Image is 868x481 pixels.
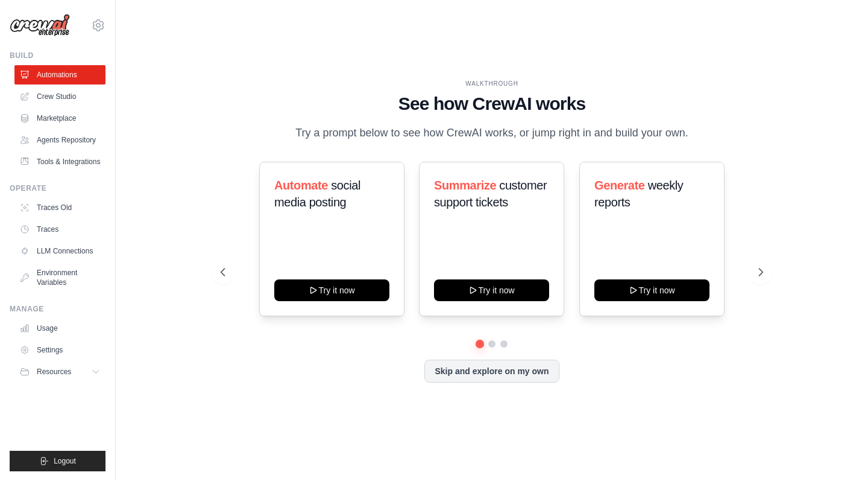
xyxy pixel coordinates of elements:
a: Marketplace [14,109,105,128]
div: Manage [10,304,105,314]
div: WALKTHROUGH [221,79,763,88]
a: Settings [14,340,105,360]
a: Environment Variables [14,263,105,292]
h1: See how CrewAI works [221,93,763,115]
a: Automations [14,65,105,84]
a: Agents Repository [14,130,105,150]
p: Try a prompt below to see how CrewAI works, or jump right in and build your own. [289,124,694,142]
span: Resources [37,367,71,377]
button: Logout [10,451,105,471]
a: Traces [14,220,105,239]
span: social media posting [274,179,360,209]
span: weekly reports [594,179,683,209]
a: Usage [14,319,105,338]
span: Summarize [434,179,496,192]
span: customer support tickets [434,179,547,209]
button: Try it now [434,279,549,301]
a: Traces Old [14,198,105,217]
span: Automate [274,179,328,192]
button: Try it now [594,279,709,301]
button: Try it now [274,279,389,301]
a: Tools & Integrations [14,152,105,171]
button: Resources [14,362,105,381]
div: Operate [10,183,105,193]
a: LLM Connections [14,241,105,261]
span: Generate [594,179,645,192]
img: Logo [10,14,70,37]
div: Build [10,51,105,60]
span: Logout [54,456,76,466]
button: Skip and explore on my own [424,360,559,383]
a: Crew Studio [14,87,105,106]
